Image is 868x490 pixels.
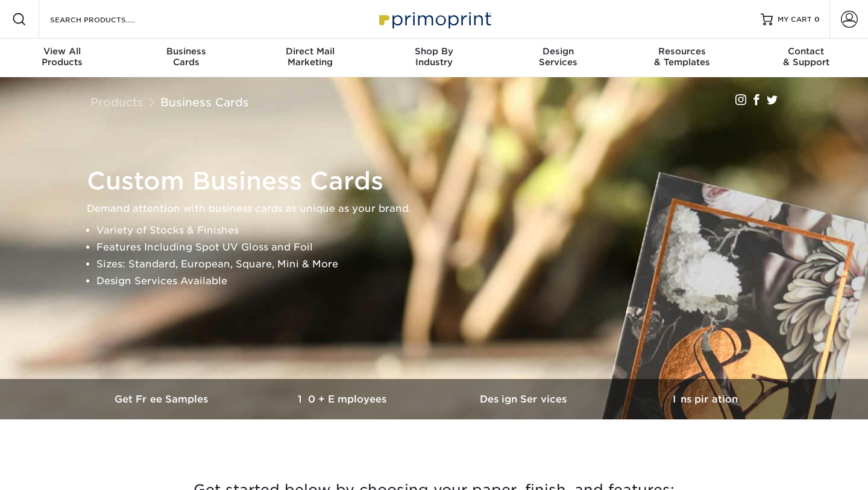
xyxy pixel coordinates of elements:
[90,95,143,109] a: Products
[96,256,792,273] li: Sizes: Standard, European, Square, Mini & More
[744,46,868,57] span: Contact
[814,15,820,24] span: 0
[374,6,494,32] img: Primoprint
[253,393,434,405] h3: 10+ Employees
[124,39,248,77] a: BusinessCards
[620,46,744,57] span: Resources
[744,46,868,68] div: & Support
[372,46,496,57] span: Shop By
[96,239,792,256] li: Features Including Spot UV Gloss and Foil
[744,39,868,77] a: Contact& Support
[620,46,744,68] div: & Templates
[124,46,248,68] div: Cards
[124,46,248,57] span: Business
[496,39,620,77] a: DesignServices
[96,222,792,239] li: Variety of Stocks & Finishes
[248,46,372,57] span: Direct Mail
[778,14,812,25] span: MY CART
[72,379,253,419] a: Get Free Samples
[248,46,372,68] div: Marketing
[160,95,249,109] a: Business Cards
[87,200,792,217] p: Demand attention with business cards as unique as your brand.
[496,46,620,57] span: Design
[248,39,372,77] a: Direct MailMarketing
[496,46,620,68] div: Services
[72,393,253,405] h3: Get Free Samples
[96,273,792,290] li: Design Services Available
[372,39,496,77] a: Shop ByIndustry
[87,167,792,196] h1: Custom Business Cards
[372,46,496,68] div: Industry
[620,39,744,77] a: Resources& Templates
[615,393,796,405] h3: Inspiration
[434,379,615,419] a: Design Services
[434,393,615,405] h3: Design Services
[253,379,434,419] a: 10+ Employees
[49,12,166,27] input: SEARCH PRODUCTS.....
[615,379,796,419] a: Inspiration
